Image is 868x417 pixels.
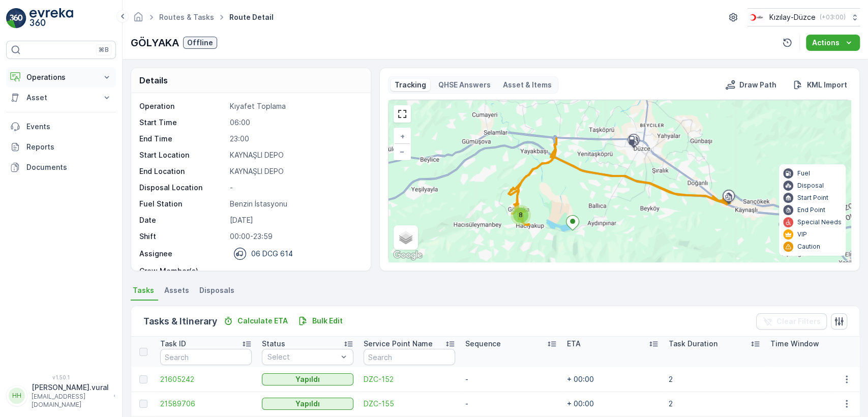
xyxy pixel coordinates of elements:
p: Bulk Edit [312,316,343,326]
p: Sequence [465,339,501,349]
img: Google [391,249,425,262]
p: Shift [139,231,226,242]
button: KML Import [789,79,851,91]
p: 06 DCG 614 [251,249,293,259]
p: Operation [139,101,226,111]
p: 23:00 [230,134,360,144]
a: DZC-155 [364,399,455,409]
p: Tracking [395,80,426,90]
p: ETA [567,339,581,349]
button: Calculate ETA [219,315,292,327]
p: End Point [797,206,825,214]
p: Yapıldı [295,374,320,384]
td: + 00:00 [562,367,664,392]
p: Task Duration [669,339,717,349]
div: Toggle Row Selected [139,400,147,408]
p: Task ID [160,339,186,349]
a: Open this area in Google Maps (opens a new window) [391,249,425,262]
p: Start Point [797,194,828,202]
span: Tasks [133,285,154,295]
a: DZC-152 [364,374,455,384]
p: Service Point Name [364,339,433,349]
p: Documents [26,162,112,172]
p: Date [139,215,226,225]
a: Zoom Out [395,144,410,159]
td: - [460,392,562,416]
img: logo_light-DOdMpM7g.png [29,8,73,28]
p: Start Location [139,150,226,160]
a: Events [6,116,116,137]
div: HH [9,388,25,404]
p: Caution [797,243,820,251]
p: Special Needs [797,218,842,226]
p: 2 [669,374,760,384]
p: Benzin İstasyonu [230,199,360,209]
p: Kıyafet Toplama [230,101,360,111]
p: Reports [26,142,112,152]
p: [DATE] [230,215,360,225]
p: Details [139,74,168,86]
p: VIP [797,230,807,239]
p: - [230,183,360,193]
p: Asset [26,93,96,103]
p: End Location [139,166,226,176]
p: 2 [669,399,760,409]
span: v 1.50.1 [6,374,116,380]
p: Start Time [139,117,226,128]
p: KAYNAŞLI DEPO [230,166,360,176]
span: Disposals [199,285,234,295]
a: Homepage [133,15,144,24]
p: [PERSON_NAME].vural [32,382,109,393]
a: 21589706 [160,399,252,409]
p: Select [267,352,338,362]
p: Fuel Station [139,199,226,209]
p: Time Window [770,339,819,349]
button: Actions [806,35,860,51]
button: Bulk Edit [294,315,347,327]
img: logo [6,8,26,28]
p: ⌘B [99,46,109,54]
p: Events [26,122,112,132]
p: [EMAIL_ADDRESS][DOMAIN_NAME] [32,393,109,409]
p: Fuel [797,169,810,177]
p: Actions [812,38,840,48]
td: - [460,367,562,392]
p: - [230,266,360,276]
p: Draw Path [739,80,776,90]
p: Tasks & Itinerary [143,314,217,329]
span: 8 [519,211,523,219]
button: Draw Path [721,79,781,91]
p: Disposal Location [139,183,226,193]
span: − [400,147,405,156]
a: 21605242 [160,374,252,384]
button: HH[PERSON_NAME].vural[EMAIL_ADDRESS][DOMAIN_NAME] [6,382,116,409]
a: Layers [395,226,417,249]
a: Zoom In [395,129,410,144]
p: Kızılay-Düzce [769,12,816,22]
button: Offline [183,37,217,49]
p: Disposal [797,182,824,190]
span: Assets [164,285,189,295]
input: Search [160,349,252,365]
a: Documents [6,157,116,177]
p: Clear Filters [776,316,821,326]
p: QHSE Answers [438,80,491,90]
button: Yapıldı [262,373,353,385]
span: + [400,132,405,140]
button: Yapıldı [262,398,353,410]
p: Assignee [139,249,172,259]
td: + 00:00 [562,392,664,416]
div: 8 [511,205,531,225]
button: Clear Filters [756,313,827,330]
p: End Time [139,134,226,144]
span: Route Detail [227,12,276,22]
button: Operations [6,67,116,87]
a: Routes & Tasks [159,13,214,21]
p: 06:00 [230,117,360,128]
p: Asset & Items [503,80,552,90]
p: KML Import [807,80,847,90]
